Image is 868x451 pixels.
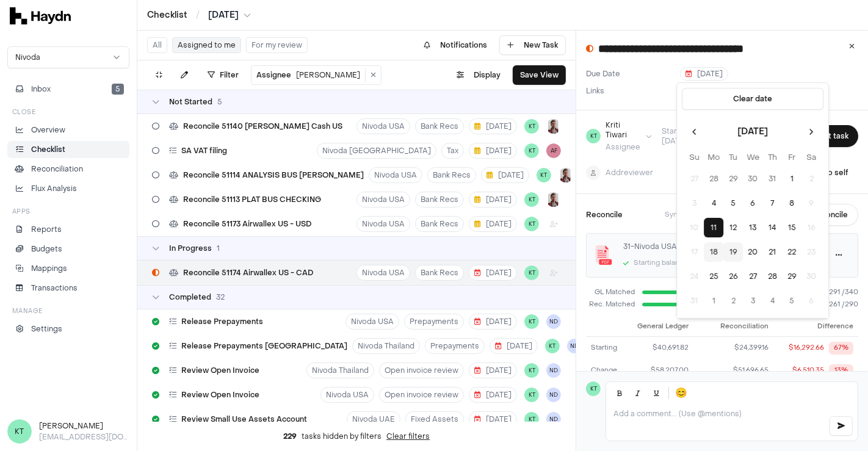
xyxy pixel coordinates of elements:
h3: Apps [12,207,31,216]
span: Started [DATE] [653,126,720,146]
span: [DATE] [495,341,532,351]
h3: Close [12,107,36,117]
button: [DATE] [469,143,517,159]
button: Notifications [416,35,494,55]
a: Checklist [7,141,129,158]
button: Wednesday, August 20th, 2025 [743,242,762,262]
button: Wednesday, August 13th, 2025 [743,218,762,237]
th: Sunday [684,151,704,164]
button: ND [546,314,561,329]
button: Wednesday, August 27th, 2025 [743,267,762,286]
button: Tuesday, August 19th, 2025 [723,242,743,262]
button: Tuesday, July 29th, 2025 [723,169,743,189]
button: Assignee[PERSON_NAME] [251,68,366,82]
span: Add reviewer [606,168,653,178]
button: Nivoda USA [356,265,410,281]
p: Transactions [31,283,78,294]
span: Reconcile 51174 Airwallex US - CAD [183,268,313,278]
button: KT [524,217,539,231]
button: Monday, July 28th, 2025 [704,169,723,189]
button: Go to the Previous Month [684,122,704,142]
span: [DATE] [474,121,512,131]
label: Links [586,86,604,96]
button: Monday, August 11th, 2025, selected [704,218,723,237]
button: Nivoda [GEOGRAPHIC_DATA] [317,143,436,159]
button: Friday, August 1st, 2025 [782,169,801,189]
button: Thursday, August 21st, 2025 [762,242,782,262]
span: [DATE] [474,195,512,204]
span: 229 [283,431,297,441]
button: Addreviewer [586,165,653,180]
a: Reconciliation [7,161,129,178]
span: $24,399.16 [734,343,769,353]
span: 261 / 290 [829,300,858,310]
div: $58,207.00 [631,366,688,376]
p: [EMAIL_ADDRESS][DOMAIN_NAME] [39,431,129,442]
nav: breadcrumb [147,9,251,21]
span: KT [586,381,601,396]
button: Tuesday, August 12th, 2025 [723,218,743,237]
button: Monday, August 4th, 2025 [704,193,723,213]
span: KT [524,314,539,329]
button: Friday, September 5th, 2025 [782,291,801,311]
button: Italic (Ctrl+I) [629,384,646,402]
div: 13% [829,364,853,377]
td: Starting [586,337,626,359]
p: Flux Analysis [31,183,77,194]
button: KT [524,412,539,427]
button: Friday, August 8th, 2025 [782,193,801,213]
button: Nivoda Thailand [306,363,374,378]
button: KT [524,119,539,134]
label: Due Date [586,69,675,79]
button: Thursday, August 28th, 2025 [762,267,782,286]
button: Tuesday, August 26th, 2025 [723,267,743,286]
th: Saturday [801,151,821,164]
p: Reconciliation [31,164,83,175]
button: Bank Recs [415,118,464,134]
button: [DATE] [469,216,517,232]
p: Mappings [31,263,67,274]
button: Bank Recs [415,216,464,232]
p: Settings [31,323,62,334]
span: $51,696.65 [733,366,769,376]
button: Friday, August 15th, 2025 [782,218,801,237]
button: Bold (Ctrl+B) [611,384,628,402]
button: AF [546,143,561,158]
button: ND [546,388,561,402]
button: Nivoda USA [369,167,422,183]
span: Review Small Use Assets Account [181,414,307,424]
span: Reconcile 51173 Airwallex US - USD [183,219,311,229]
div: Starting balance [634,258,688,269]
button: Nivoda USA [320,387,374,403]
button: Nivoda USA [356,118,410,134]
img: svg+xml,%3c [10,7,71,24]
span: Review Open Invoice [181,366,259,375]
span: KT [586,129,601,143]
span: [DATE] [474,146,512,156]
th: Monday [704,151,723,164]
button: [DATE] [469,265,517,281]
button: Go to the Next Month [801,122,821,142]
span: [DATE] [474,414,512,424]
th: Reconciliation [693,317,773,337]
span: GL Matched [586,287,635,298]
span: [DATE] [685,69,723,79]
span: [DATE] [474,219,512,229]
button: Wednesday, July 30th, 2025 [743,169,762,189]
button: KT [524,143,539,158]
a: Mappings [7,260,129,277]
span: 5 [112,84,124,95]
button: Open invoice review [379,363,464,378]
button: Nivoda Thailand [352,338,420,354]
span: Review Open Invoice [181,390,259,400]
p: Synced [DATE] [665,210,716,220]
button: [DATE] [469,387,517,403]
button: Bank Recs [415,192,464,207]
button: Clear date [682,88,823,110]
table: August 2025 [684,151,821,311]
